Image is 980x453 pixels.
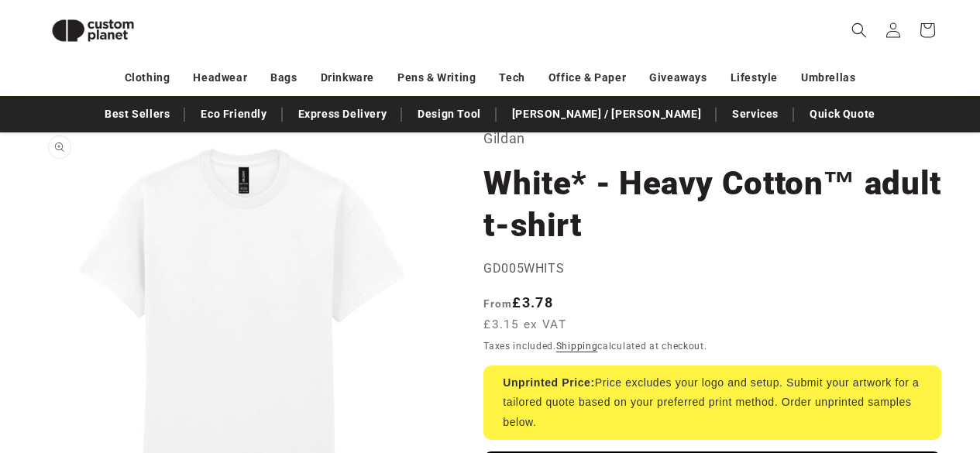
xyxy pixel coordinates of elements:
a: Clothing [125,64,170,91]
a: Lifestyle [731,64,778,91]
strong: £3.78 [483,294,553,311]
a: Eco Friendly [193,101,274,128]
a: Tech [499,64,524,91]
span: From [483,297,512,310]
a: Best Sellers [97,101,177,128]
a: Services [724,101,786,128]
a: Drinkware [321,64,374,91]
span: £3.15 ex VAT [483,316,566,334]
div: Taxes included. calculated at checkout. [483,338,941,354]
a: Headwear [193,64,247,91]
a: Bags [270,64,297,91]
summary: Search [842,13,876,47]
a: Umbrellas [801,64,855,91]
h1: White* - Heavy Cotton™ adult t-shirt [483,163,941,246]
a: Quick Quote [802,101,883,128]
a: Express Delivery [291,101,395,128]
span: GD005WHITS [483,261,564,276]
strong: Unprinted Price: [503,376,595,389]
a: Design Tool [410,101,489,128]
div: Price excludes your logo and setup. Submit your artwork for a tailored quote based on your prefer... [483,365,941,440]
a: Office & Paper [548,64,626,91]
a: Giveaways [649,64,707,91]
img: Custom Planet [39,6,147,55]
a: Shipping [556,341,598,352]
p: Gildan [483,126,941,151]
a: [PERSON_NAME] / [PERSON_NAME] [504,101,709,128]
a: Pens & Writing [397,64,476,91]
iframe: Chat Widget [903,379,980,453]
